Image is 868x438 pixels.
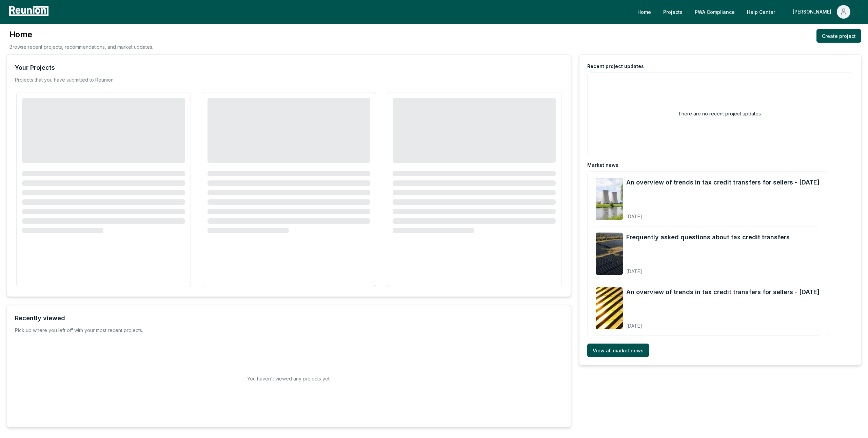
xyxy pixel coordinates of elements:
[596,233,623,275] img: Frequently asked questions about tax credit transfers
[587,63,644,70] div: Recent project updates
[15,313,65,323] div: Recently viewed
[15,76,115,83] p: Projects that you have submitted to Reunion.
[787,5,856,19] button: [PERSON_NAME]
[9,29,153,40] h3: Home
[689,5,740,19] a: PWA Compliance
[9,43,153,50] p: Browse recent projects, recommendations, and market updates.
[596,287,623,330] img: An overview of trends in tax credit transfers for sellers - September 2025
[793,5,834,19] div: [PERSON_NAME]
[15,63,55,72] div: Your Projects
[626,233,790,242] a: Frequently asked questions about tax credit transfers
[626,178,820,187] a: An overview of trends in tax credit transfers for sellers - [DATE]
[596,178,623,220] img: An overview of trends in tax credit transfers for sellers - October 2025
[626,317,820,329] div: [DATE]
[15,327,143,334] div: Pick up where you left off with your most recent projects.
[658,5,688,19] a: Projects
[626,263,790,275] div: [DATE]
[816,29,861,43] a: Create project
[632,5,656,19] a: Home
[742,5,781,19] a: Help Center
[678,110,762,117] h2: There are no recent project updates.
[632,5,861,19] nav: Main
[247,375,331,382] h2: You haven't viewed any projects yet.
[587,344,649,357] a: View all market news
[626,287,820,297] a: An overview of trends in tax credit transfers for sellers - [DATE]
[626,208,820,220] div: [DATE]
[587,162,618,169] div: Market news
